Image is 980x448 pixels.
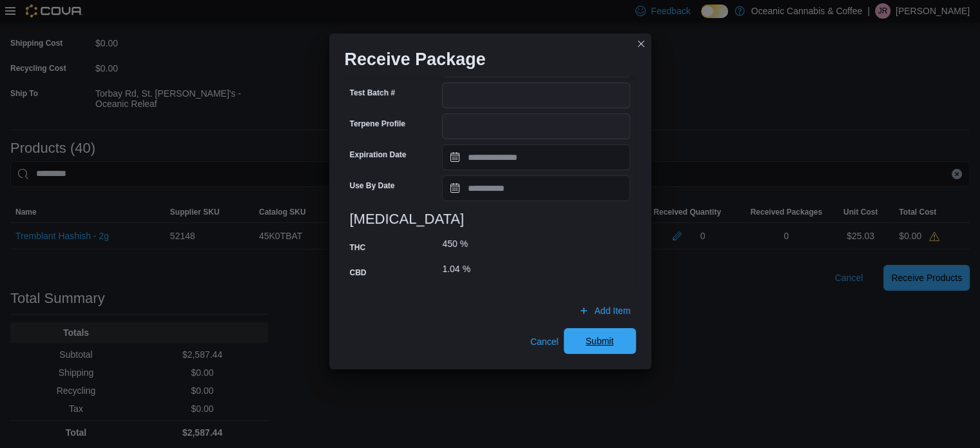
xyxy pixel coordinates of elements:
[525,329,564,355] button: Cancel
[594,304,630,317] span: Add Item
[442,175,630,201] input: Press the down key to open a popover containing a calendar.
[350,119,405,129] label: Terpene Profile
[345,49,486,70] h1: Receive Package
[633,36,649,52] button: Closes this modal window
[586,335,614,347] span: Submit
[463,262,470,275] div: %
[460,237,468,250] div: %
[564,328,636,354] button: Submit
[573,298,635,324] button: Add Item
[350,268,367,278] label: CBD
[350,211,631,227] h3: [MEDICAL_DATA]
[350,180,395,191] label: Use By Date
[442,262,459,275] p: 1.04
[350,88,395,98] label: Test Batch #
[350,242,366,253] label: THC
[442,144,630,170] input: Press the down key to open a popover containing a calendar.
[350,150,407,160] label: Expiration Date
[442,237,457,250] p: 450
[530,335,559,348] span: Cancel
